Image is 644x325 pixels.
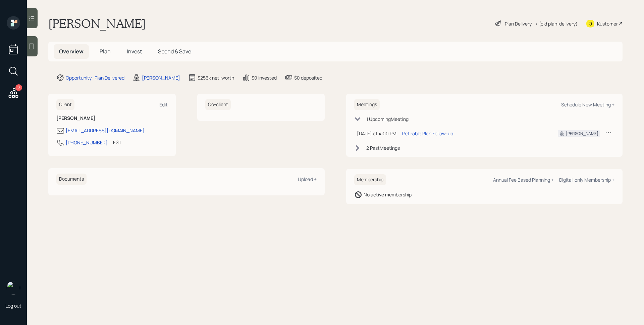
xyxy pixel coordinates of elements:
div: $256k net-worth [198,74,234,81]
h6: Client [56,99,74,110]
h6: Co-client [205,99,231,110]
span: Invest [127,48,142,55]
div: Digital-only Membership + [559,177,614,183]
h1: [PERSON_NAME] [48,16,146,31]
div: 2 Past Meeting s [366,144,400,151]
div: Kustomer [597,20,618,27]
h6: Documents [56,174,87,185]
div: Upload + [298,176,317,182]
div: $0 deposited [294,74,322,81]
div: Edit [159,101,168,108]
div: Log out [5,303,21,309]
div: • (old plan-delivery) [535,20,578,27]
span: Spend & Save [158,48,191,55]
div: 13 [15,84,22,91]
span: Overview [59,48,84,55]
div: Retirable Plan Follow-up [402,130,453,137]
div: Annual Fee Based Planning + [493,177,554,183]
div: [PERSON_NAME] [142,74,180,81]
div: No active membership [364,191,412,198]
div: [PERSON_NAME] [566,131,598,137]
h6: [PERSON_NAME] [56,115,168,121]
img: james-distasi-headshot.png [7,281,20,294]
div: $0 invested [252,74,277,81]
div: Opportunity · Plan Delivered [66,74,124,81]
div: Schedule New Meeting + [561,101,614,108]
div: Plan Delivery [505,20,532,27]
div: [EMAIL_ADDRESS][DOMAIN_NAME] [66,127,145,134]
div: [DATE] at 4:00 PM [357,130,396,137]
div: [PHONE_NUMBER] [66,139,108,146]
div: 1 Upcoming Meeting [366,115,409,123]
span: Plan [100,48,111,55]
h6: Meetings [354,99,380,110]
h6: Membership [354,174,386,185]
div: EST [113,139,121,146]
